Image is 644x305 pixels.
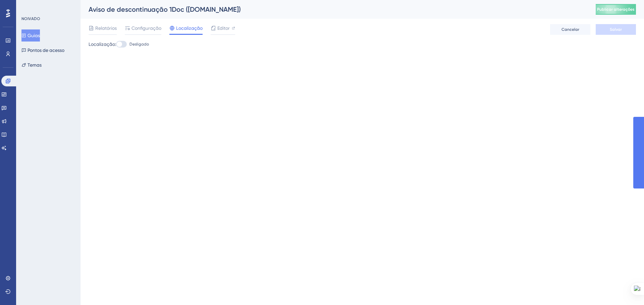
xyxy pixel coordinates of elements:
font: Salvar [610,27,622,32]
font: Temas [28,62,42,68]
font: Cancelar [561,27,579,32]
font: Pontos de acesso [28,48,64,53]
font: Publicar alterações [597,7,635,12]
button: Temas [21,59,42,71]
font: NOIVADO [21,16,40,21]
font: Configuração [131,25,161,31]
font: Aviso de descontinuação 1Doc ([DOMAIN_NAME]) [89,5,241,13]
font: Relatórios [95,25,117,31]
font: Localização [176,25,203,31]
button: Publicar alterações [596,4,636,15]
button: Cancelar [550,24,590,35]
font: Localização: [89,42,116,47]
font: Desligado [129,42,149,47]
button: Salvar [596,24,636,35]
font: Guias [28,33,40,38]
iframe: Iniciador do Assistente de IA do UserGuiding [616,279,636,299]
button: Pontos de acesso [21,44,64,56]
font: Editor [217,25,230,31]
button: Guias [21,29,40,42]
